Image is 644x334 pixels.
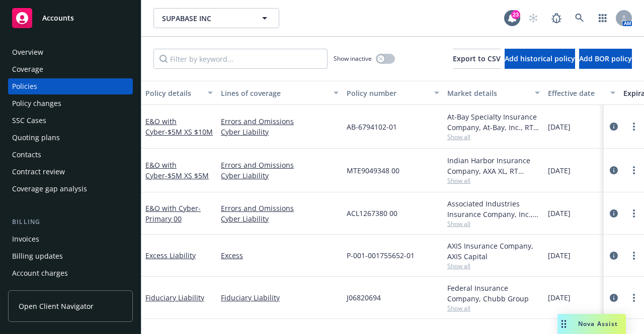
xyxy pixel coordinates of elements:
button: Add BOR policy [579,49,632,69]
button: Market details [443,81,544,105]
div: Contract review [12,164,65,180]
button: Effective date [544,81,619,105]
span: J06820694 [347,292,381,303]
div: Quoting plans [12,130,60,146]
a: Errors and Omissions [221,116,339,127]
div: Invoices [12,231,39,247]
span: - Primary 00 [145,203,201,224]
button: Lines of coverage [217,81,343,105]
a: E&O with Cyber [145,117,213,137]
span: [DATE] [548,165,571,176]
div: Coverage [12,61,43,77]
div: Indian Harbor Insurance Company, AXA XL, RT Specialty Insurance Services, LLC (RSG Specialty, LLC) [447,155,540,176]
a: circleInformation [608,121,620,133]
a: Cyber Liability [221,127,339,137]
span: Show all [447,133,540,141]
a: more [628,164,640,176]
input: Filter by keyword... [153,49,328,69]
span: Export to CSV [453,54,501,63]
a: Invoices [8,231,133,247]
span: - $5M XS $10M [165,127,213,137]
a: Fiduciary Liability [145,293,204,302]
button: SUPABASE INC [153,8,279,28]
div: Associated Industries Insurance Company, Inc., AmTrust Financial Services, RT Specialty Insurance... [447,198,540,219]
span: Show all [447,262,540,270]
span: Accounts [42,14,74,22]
a: Overview [8,44,133,60]
div: Policy changes [12,95,61,112]
button: Policy details [141,81,217,105]
a: Contacts [8,147,133,163]
span: ACL1267380 00 [347,208,397,218]
span: [DATE] [548,292,571,303]
span: [DATE] [548,122,571,132]
div: Lines of coverage [221,88,328,98]
div: Effective date [548,88,604,98]
a: more [628,250,640,262]
a: Excess [221,250,339,261]
div: Billing [8,217,133,227]
a: E&O with Cyber [145,203,201,224]
a: circleInformation [608,207,620,219]
a: Quoting plans [8,130,133,146]
a: Cyber Liability [221,213,339,224]
span: P-001-001755652-01 [347,250,415,261]
a: more [628,121,640,133]
a: Coverage [8,61,133,77]
div: Market details [447,88,529,98]
a: circleInformation [608,164,620,176]
button: Export to CSV [453,49,501,69]
a: circleInformation [608,250,620,262]
a: Errors and Omissions [221,203,339,213]
a: Coverage gap analysis [8,181,133,197]
a: circleInformation [608,292,620,304]
a: Cyber Liability [221,170,339,181]
div: At-Bay Specialty Insurance Company, At-Bay, Inc., RT Specialty Insurance Services, LLC (RSG Speci... [447,112,540,133]
a: Policy changes [8,95,133,112]
span: MTE9049348 00 [347,165,399,176]
div: Policy number [347,88,428,98]
a: Contract review [8,164,133,180]
span: [DATE] [548,250,571,261]
a: more [628,207,640,219]
div: Billing updates [12,248,63,264]
a: Policies [8,78,133,94]
a: SSC Cases [8,113,133,129]
div: Federal Insurance Company, Chubb Group [447,283,540,304]
span: [DATE] [548,208,571,218]
span: Open Client Navigator [19,301,94,311]
a: Billing updates [8,248,133,264]
div: Coverage gap analysis [12,181,87,197]
div: SSC Cases [12,113,46,129]
div: Policy details [145,88,202,98]
span: Show all [447,176,540,185]
span: Show all [447,219,540,228]
a: Search [570,8,590,28]
a: Start snowing [523,8,543,28]
span: Show all [447,304,540,312]
div: Contacts [12,147,41,163]
span: Add historical policy [505,54,575,63]
a: Fiduciary Liability [221,292,339,303]
div: Overview [12,44,43,60]
span: Nova Assist [578,319,618,328]
span: Add BOR policy [579,54,632,63]
a: Errors and Omissions [221,160,339,170]
button: Nova Assist [557,314,626,334]
div: Drag to move [557,314,570,334]
a: Accounts [8,4,133,32]
a: Switch app [593,8,613,28]
a: Excess Liability [145,251,196,260]
a: more [628,292,640,304]
a: E&O with Cyber [145,160,209,180]
a: Report a Bug [546,8,567,28]
a: Account charges [8,265,133,281]
button: Policy number [343,81,443,105]
div: Policies [12,78,37,94]
span: - $5M XS $5M [165,171,209,180]
div: 23 [511,10,520,19]
span: SUPABASE INC [162,13,249,24]
button: Add historical policy [505,49,575,69]
div: Account charges [12,265,68,281]
div: AXIS Insurance Company, AXIS Capital [447,241,540,262]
